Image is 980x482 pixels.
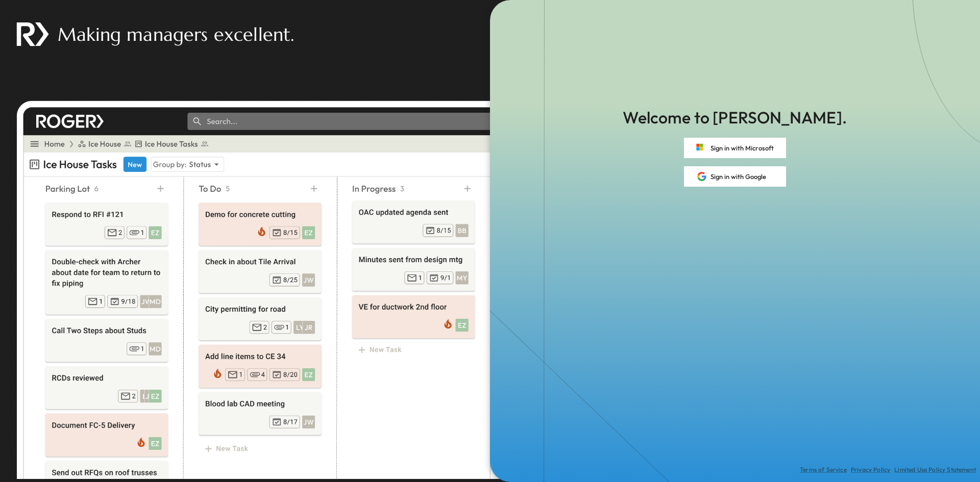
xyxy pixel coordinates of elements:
a: Terms of Service [800,466,847,474]
button: Sign in with Microsoft [684,138,786,158]
button: Sign in with Google [684,166,786,187]
p: Welcome to [PERSON_NAME]. [623,106,847,130]
a: Privacy Policy [851,466,890,474]
img: landing_page_inbox.png [8,93,776,479]
p: Making managers excellent. [58,21,294,47]
a: Limited Use Policy Statement [894,466,976,474]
